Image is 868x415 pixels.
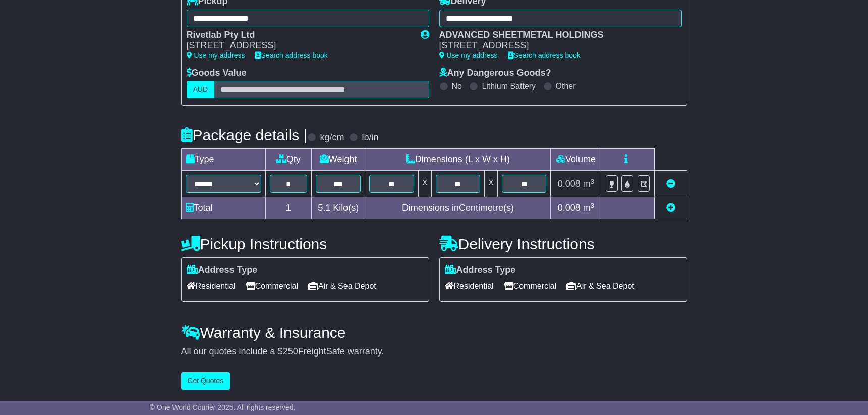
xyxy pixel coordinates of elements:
span: 250 [283,346,298,357]
button: Get Quotes [181,372,230,390]
h4: Delivery Instructions [439,235,687,252]
h4: Package details | [181,127,308,143]
span: Residential [187,278,236,294]
label: Goods Value [187,68,247,79]
td: Dimensions in Centimetre(s) [365,197,551,219]
label: lb/in [362,132,378,143]
div: All our quotes include a $ FreightSafe warranty. [181,346,687,358]
span: Commercial [246,278,298,294]
div: [STREET_ADDRESS] [187,40,411,51]
td: 1 [265,197,312,219]
td: Volume [551,149,601,171]
span: Air & Sea Depot [566,278,634,294]
a: Use my address [187,51,245,60]
div: [STREET_ADDRESS] [439,40,672,51]
span: m [583,179,595,189]
label: AUD [187,81,215,98]
label: No [452,81,462,91]
span: Commercial [504,278,556,294]
a: Remove this item [666,179,675,189]
td: Kilo(s) [312,197,365,219]
td: x [418,171,431,197]
td: Dimensions (L x W x H) [365,149,551,171]
a: Search address book [508,51,581,60]
div: Rivetlab Pty Ltd [187,30,411,41]
span: Residential [445,278,494,294]
span: 0.008 [558,203,581,213]
td: Weight [312,149,365,171]
td: Qty [265,149,312,171]
span: m [583,203,595,213]
a: Search address book [255,51,328,60]
div: ADVANCED SHEETMETAL HOLDINGS [439,30,672,41]
td: Type [181,149,265,171]
h4: Warranty & Insurance [181,324,687,341]
h4: Pickup Instructions [181,235,429,252]
sup: 3 [591,177,595,185]
a: Add new item [666,203,675,213]
sup: 3 [591,202,595,209]
label: Address Type [445,265,516,276]
label: Address Type [187,265,258,276]
label: Any Dangerous Goods? [439,68,551,79]
a: Use my address [439,51,498,60]
span: 5.1 [318,203,330,213]
span: Air & Sea Depot [308,278,376,294]
span: © One World Courier 2025. All rights reserved. [150,403,296,411]
label: kg/cm [320,132,344,143]
span: 0.008 [558,179,581,189]
label: Lithium Battery [482,81,536,91]
td: x [485,171,498,197]
label: Other [556,81,576,91]
td: Total [181,197,265,219]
